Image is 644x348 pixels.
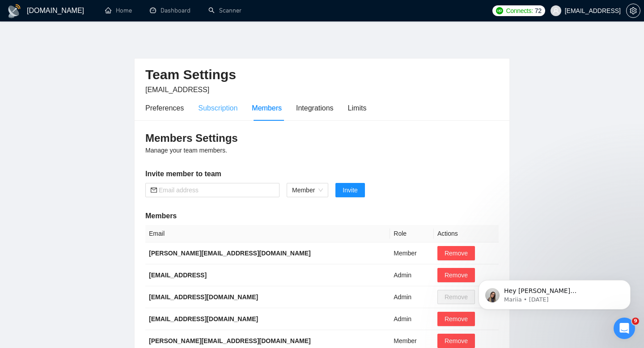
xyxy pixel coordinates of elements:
h5: Invite member to team [145,169,499,179]
button: Remove [437,268,475,282]
span: setting [627,7,640,14]
span: Remove [445,314,468,324]
h3: Members Settings [145,131,499,145]
b: [PERSON_NAME][EMAIL_ADDRESS][DOMAIN_NAME] [149,337,311,344]
b: [PERSON_NAME][EMAIL_ADDRESS][DOMAIN_NAME] [149,250,311,257]
button: Remove [437,334,475,348]
b: [EMAIL_ADDRESS] [149,272,207,279]
b: [EMAIL_ADDRESS][DOMAIN_NAME] [149,293,258,301]
th: Email [145,225,390,242]
b: [EMAIL_ADDRESS][DOMAIN_NAME] [149,315,258,323]
th: Actions [434,225,499,242]
input: Email address [159,185,274,195]
span: Manage your team members. [145,147,227,154]
a: dashboardDashboard [150,7,191,14]
div: Limits [348,102,367,114]
img: upwork-logo.png [496,7,503,14]
span: Member [292,183,323,197]
a: searchScanner [208,7,241,14]
div: Subscription [198,102,237,114]
span: Connects: [506,6,533,16]
span: Remove [445,270,468,280]
img: logo [7,4,21,18]
td: Admin [390,264,434,286]
td: Admin [390,308,434,330]
div: Preferences [145,102,184,114]
span: Invite [343,185,357,195]
div: Members [252,102,282,114]
button: Remove [437,312,475,326]
button: Remove [437,246,475,260]
h2: Team Settings [145,66,499,84]
td: Admin [390,286,434,308]
span: Remove [445,248,468,258]
span: user [553,8,559,14]
button: setting [626,4,640,18]
iframe: Intercom live chat [614,318,635,339]
span: 72 [535,6,542,16]
span: [EMAIL_ADDRESS] [145,86,209,93]
button: Invite [335,183,364,197]
div: Integrations [296,102,334,114]
span: mail [151,187,157,193]
a: homeHome [105,7,132,14]
span: Remove [445,336,468,346]
a: setting [626,7,640,14]
h5: Members [145,211,499,221]
td: Member [390,242,434,264]
iframe: Intercom notifications message [465,261,644,324]
span: 9 [632,318,639,325]
th: Role [390,225,434,242]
